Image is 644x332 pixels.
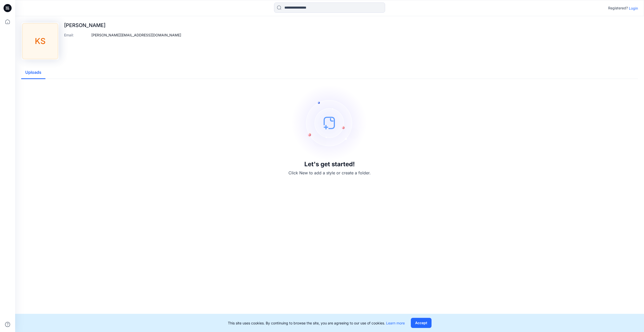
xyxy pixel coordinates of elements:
[629,6,638,11] p: Login
[228,320,405,326] p: This site uses cookies. By continuing to browse the site, you are agreeing to our use of cookies.
[304,161,355,168] h3: Let's get started!
[288,170,371,176] p: Click New to add a style or create a folder.
[21,66,45,79] button: Uploads
[608,5,628,11] p: Registered?
[91,32,181,38] p: [PERSON_NAME][EMAIL_ADDRESS][DOMAIN_NAME]
[411,318,432,328] button: Accept
[64,32,89,38] p: Email :
[292,85,367,161] img: empty-state-image.svg
[386,321,405,325] a: Learn more
[22,23,58,59] div: KS
[64,22,181,28] p: [PERSON_NAME]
